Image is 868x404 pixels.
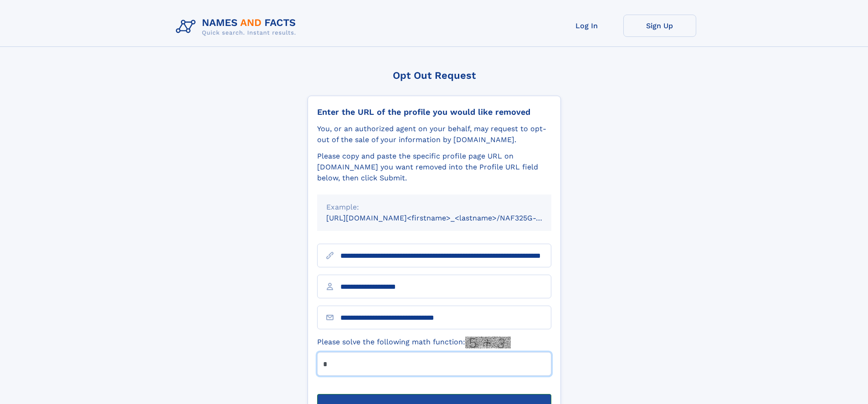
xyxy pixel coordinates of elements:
div: Example: [326,202,542,213]
div: You, or an authorized agent on your behalf, may request to opt-out of the sale of your informatio... [317,123,551,145]
a: Log In [550,15,623,37]
small: [URL][DOMAIN_NAME]<firstname>_<lastname>/NAF325G-xxxxxxxx [326,214,569,222]
div: Please copy and paste the specific profile page URL on [DOMAIN_NAME] you want removed into the Pr... [317,151,551,184]
label: Please solve the following math function: [317,337,511,348]
div: Enter the URL of the profile you would like removed [317,107,551,117]
img: Logo Names and Facts [172,15,303,39]
div: Opt Out Request [308,70,561,81]
a: Sign Up [623,15,696,37]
